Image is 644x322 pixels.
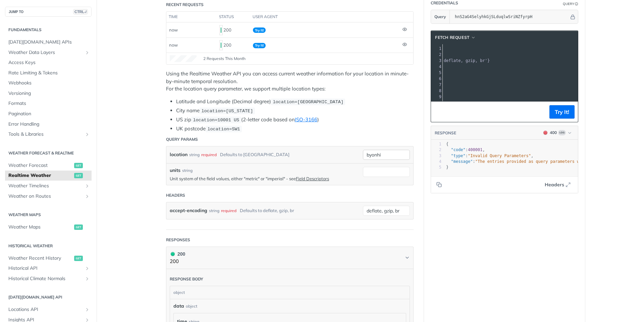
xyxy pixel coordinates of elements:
span: fetch Request [435,35,470,41]
span: { [446,142,448,146]
button: Show subpages for Tools & Libraries [85,132,90,137]
span: "Invalid Query Parameters" [468,153,531,158]
span: Historical Climate Normals [8,275,83,282]
button: Headers [541,180,575,190]
div: 9 [431,94,442,100]
div: 5 [431,165,441,170]
span: 200 [171,252,175,256]
label: accept-encoding [170,206,207,215]
a: Weather Mapsget [5,222,92,232]
button: RESPONSE [434,130,457,136]
a: Webhooks [5,78,92,88]
div: 8 [431,88,442,94]
div: Responses [166,237,190,243]
span: Weather Data Layers [8,49,83,56]
span: Locations API [8,306,83,313]
span: get [74,256,83,261]
button: Show subpages for Weather Data Layers [85,50,90,55]
span: Pagination [8,111,90,117]
li: City name [176,107,414,115]
div: string [189,150,200,159]
span: Versioning [8,90,90,97]
a: Locations APIShow subpages for Locations API [5,305,92,315]
button: Try It! [549,105,575,119]
p: Unit system of the field values, either "metric" or "imperial" - see [170,176,360,182]
p: 200 [170,258,185,265]
div: 4 [431,64,442,70]
div: 200 [219,40,248,51]
span: "type" [451,153,465,158]
span: 400 [543,131,547,135]
a: Historical APIShow subpages for Historical API [5,263,92,273]
span: 200 [221,27,221,33]
span: get [74,224,83,230]
span: "message" [451,159,473,164]
span: location=[US_STATE] [201,109,253,114]
div: 3 [431,58,442,64]
span: location=SW1 [207,127,240,132]
span: Weather Maps [8,224,72,231]
a: Formats [5,99,92,109]
h2: Weather Maps [5,212,92,218]
h2: Historical Weather [5,243,92,249]
a: Weather TimelinesShow subpages for Weather Timelines [5,181,92,191]
li: US zip (2-letter code based on ) [176,116,414,124]
i: Information [575,2,578,6]
div: Query [563,1,574,6]
div: 7 [431,82,442,88]
th: user agent [250,12,400,22]
a: Weather on RoutesShow subpages for Weather on Routes [5,191,92,201]
div: object [170,286,408,299]
label: location [170,150,187,159]
div: Response body [170,276,203,282]
a: Versioning [5,88,92,99]
h2: Fundamentals [5,27,92,33]
button: Show subpages for Historical API [85,266,90,271]
div: Defaults to [GEOGRAPHIC_DATA] [220,150,289,159]
div: required [201,150,217,159]
div: Defaults to deflate, gzip, br [240,206,294,215]
div: 400 [550,130,557,136]
a: Historical Climate NormalsShow subpages for Historical Climate Normals [5,274,92,284]
div: 2 [431,147,441,153]
span: Weather Forecast [8,162,72,169]
span: data [173,303,184,310]
span: Headers [545,181,564,188]
span: 'deflate, gzip, br' [441,58,487,63]
label: units [170,167,180,174]
div: QueryInformation [563,1,578,6]
span: Historical API [8,265,83,272]
div: object [186,303,197,309]
div: 1 [431,141,441,147]
a: ISO-3166 [295,116,317,123]
span: Access Keys [8,59,90,66]
button: Show subpages for Locations API [85,307,90,312]
svg: Chevron [405,255,410,260]
h2: [DATE][DOMAIN_NAME] API [5,294,92,300]
canvas: Line Graph [170,55,197,62]
span: Webhooks [8,80,90,86]
a: Pagination [5,109,92,119]
div: Headers [166,192,185,198]
div: string [209,206,219,215]
a: Access Keys [5,58,92,68]
span: Try It! [253,43,266,48]
a: Weather Data LayersShow subpages for Weather Data Layers [5,48,92,58]
span: 400001 [468,147,482,152]
span: Error Handling [8,121,90,128]
button: Query [431,10,450,23]
p: Using the Realtime Weather API you can access current weather information for your location in mi... [166,70,414,93]
button: Copy to clipboard [434,107,444,117]
span: : , [446,153,533,158]
span: Formats [8,100,90,107]
button: Show subpages for Weather on Routes [85,194,90,199]
a: Realtime Weatherget [5,171,92,181]
span: } [446,165,448,170]
span: Tools & Libraries [8,131,83,138]
span: get [74,173,83,178]
div: 3 [431,153,441,159]
button: Copy to clipboard [434,180,444,190]
span: Weather on Routes [8,193,83,200]
div: Query Params [166,136,198,142]
button: JUMP TOCTRL-/ [5,7,92,17]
